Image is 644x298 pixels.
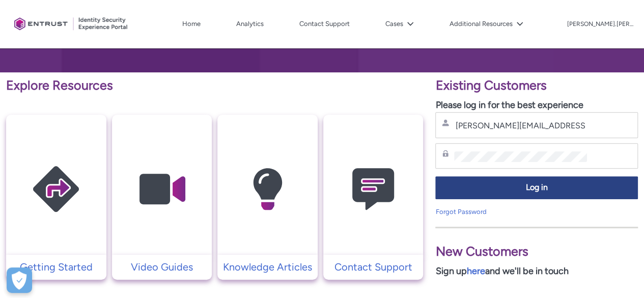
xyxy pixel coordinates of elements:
[383,16,416,32] button: Cases
[447,16,526,32] button: Additional Resources
[217,259,318,275] a: Knowledge Articles
[114,134,210,244] img: Video Guides
[435,176,638,199] button: Log in
[6,259,106,275] a: Getting Started
[297,16,352,32] a: Contact Support
[11,259,101,275] p: Getting Started
[180,16,203,32] a: Home
[6,76,423,95] p: Explore Resources
[435,208,486,215] a: Forgot Password
[567,18,634,29] button: User Profile ketan.ghatode
[117,259,207,275] p: Video Guides
[7,267,32,293] button: Open Preferences
[435,242,638,261] p: New Customers
[454,120,586,131] input: Username
[7,267,32,293] div: Cookie Preferences
[466,265,485,277] a: here
[328,259,418,275] p: Contact Support
[8,134,104,244] img: Getting Started
[219,134,316,244] img: Knowledge Articles
[442,182,631,194] span: Log in
[325,134,422,244] img: Contact Support
[323,259,424,275] a: Contact Support
[567,21,633,28] p: [PERSON_NAME].[PERSON_NAME]
[435,98,638,112] p: Please log in for the best experience
[435,76,638,95] p: Existing Customers
[234,16,266,32] a: Analytics, opens in new tab
[112,259,212,275] a: Video Guides
[435,264,638,278] p: Sign up and we'll be in touch
[222,259,313,275] p: Knowledge Articles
